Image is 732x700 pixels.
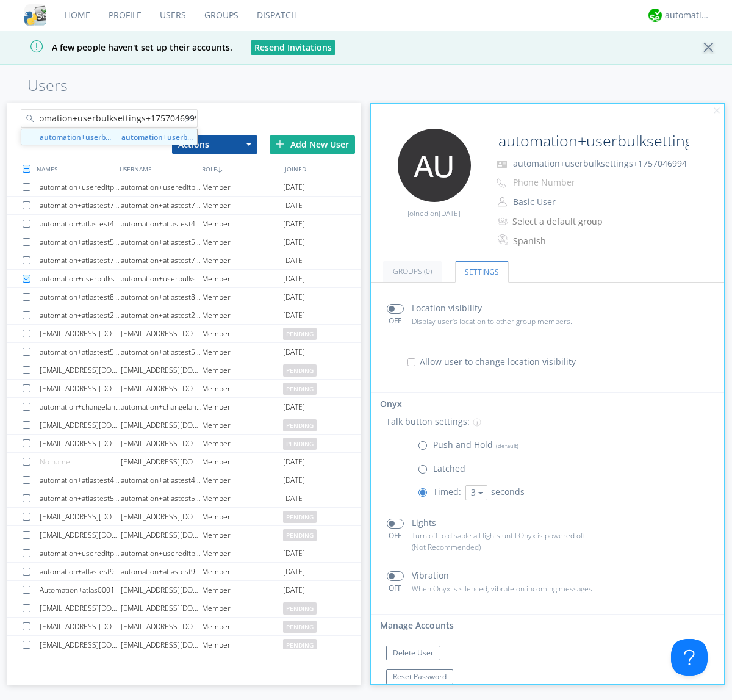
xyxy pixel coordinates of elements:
div: Member [202,361,283,379]
div: Member [202,599,283,617]
a: automation+changelanguage+1755800948automation+changelanguage+1755800948Member[DATE] [7,398,361,416]
img: phone-outline.svg [497,178,506,188]
a: automation+atlastest4283901099automation+atlastest4283901099Member[DATE] [7,471,361,489]
span: pending [283,328,317,340]
div: automation+atlastest5124104429 [40,489,121,507]
div: [EMAIL_ADDRESS][DOMAIN_NAME] [121,581,202,599]
button: Reset Password [386,669,453,684]
div: Member [202,398,283,416]
div: Member [202,215,283,233]
span: [DATE] [283,270,305,288]
img: cddb5a64eb264b2086981ab96f4c1ba7 [24,4,46,26]
a: Settings [455,261,509,283]
a: [EMAIL_ADDRESS][DOMAIN_NAME][EMAIL_ADDRESS][DOMAIN_NAME]Memberpending [7,416,361,435]
p: Talk button settings: [386,415,470,428]
span: pending [283,383,317,395]
input: Name [493,129,691,153]
span: pending [283,602,317,615]
p: Turn off to disable all lights until Onyx is powered off. [412,530,614,541]
img: plus.svg [276,140,284,148]
a: automation+atlastest5712871108automation+atlastest5712871108Member[DATE] [7,343,361,361]
div: Member [202,270,283,287]
div: OFF [381,316,409,326]
a: Automation+atlas0001[EMAIL_ADDRESS][DOMAIN_NAME]Member[DATE] [7,581,361,599]
div: automation+userbulksettings+1757046999 [121,270,202,287]
p: Lights [412,516,436,530]
div: Select a default group [512,215,614,228]
span: [DATE] [283,544,305,563]
span: [DATE] [283,489,305,508]
a: automation+atlastest7549388390automation+atlastest7549388390Member[DATE] [7,197,361,215]
div: Member [202,563,283,580]
div: Member [202,325,283,342]
div: automation+atlastest8770591169 [40,288,121,306]
a: [EMAIL_ADDRESS][DOMAIN_NAME][EMAIL_ADDRESS][DOMAIN_NAME]Memberpending [7,508,361,526]
div: [EMAIL_ADDRESS][DOMAIN_NAME] [121,618,202,635]
div: automation+atlastest5124104429 [121,489,202,507]
div: automation+atlastest7364468097 [40,251,121,269]
span: A few people haven't set up their accounts. [9,41,232,53]
div: Member [202,453,283,471]
div: automation+changelanguage+1755800948 [121,398,202,416]
a: automation+userbulksettings+1757046999automation+userbulksettings+1757046999Member[DATE] [7,270,361,288]
div: Member [202,306,283,324]
span: pending [283,419,317,431]
img: cancel.svg [712,107,721,115]
div: Member [202,618,283,635]
div: Member [202,197,283,214]
span: pending [283,438,317,450]
div: USERNAME [117,160,199,178]
img: icon-alert-users-thin-outline.svg [498,213,509,229]
div: [EMAIL_ADDRESS][DOMAIN_NAME] [121,526,202,544]
div: automation+atlastest4283901099 [121,471,202,489]
button: Actions [172,135,257,154]
div: JOINED [282,160,364,178]
p: When Onyx is silenced, vibrate on incoming messages. [412,583,614,594]
button: 3 [465,485,487,500]
div: Member [202,489,283,507]
span: [DATE] [283,563,305,581]
div: automation+atlastest5867955955 [40,233,121,251]
div: [EMAIL_ADDRESS][DOMAIN_NAME] [121,361,202,379]
a: [EMAIL_ADDRESS][DOMAIN_NAME][EMAIL_ADDRESS][DOMAIN_NAME]Memberpending [7,636,361,654]
div: automation+usereditprofile+1756331911 [40,544,121,562]
div: [EMAIL_ADDRESS][DOMAIN_NAME] [121,416,202,434]
span: pending [283,621,317,633]
div: automation+atlas [665,9,711,21]
div: automation+changelanguage+1755800948 [40,398,121,416]
div: automation+atlastest5867955955 [121,233,202,251]
span: [DATE] [283,215,305,233]
span: [DATE] [283,471,305,489]
span: pending [283,364,317,377]
div: Member [202,581,283,599]
a: [EMAIL_ADDRESS][DOMAIN_NAME][EMAIL_ADDRESS][DOMAIN_NAME]Memberpending [7,361,361,380]
span: [DATE] [283,288,305,306]
div: Member [202,526,283,544]
div: Member [202,343,283,361]
img: person-outline.svg [498,197,507,207]
span: pending [283,639,317,651]
img: d2d01cd9b4174d08988066c6d424eccd [648,9,662,22]
img: In groups with Translation enabled, this user's messages will be automatically translated to and ... [498,233,510,247]
div: Member [202,251,283,269]
div: automation+atlastest4624030038 [40,215,121,233]
a: automation+usereditprofile+1755717812automation+usereditprofile+1755717812Member[DATE] [7,178,361,197]
div: [EMAIL_ADDRESS][DOMAIN_NAME] [40,435,121,452]
iframe: Toggle Customer Support [671,639,708,676]
div: Member [202,178,283,196]
span: [DATE] [439,208,461,218]
div: [EMAIL_ADDRESS][DOMAIN_NAME] [121,508,202,525]
div: Member [202,544,283,562]
span: [DATE] [283,197,305,215]
a: automation+atlastest5124104429automation+atlastest5124104429Member[DATE] [7,489,361,508]
span: [DATE] [283,343,305,361]
img: 373638.png [398,129,471,202]
a: [EMAIL_ADDRESS][DOMAIN_NAME][EMAIL_ADDRESS][DOMAIN_NAME]Memberpending [7,325,361,343]
a: automation+atlastest5867955955automation+atlastest5867955955Member[DATE] [7,233,361,251]
p: Vibration [412,569,449,582]
div: automation+userbulksettings+1757046999 [40,270,121,287]
a: automation+atlastest9451881157automation+atlastest9451881157Member[DATE] [7,563,361,581]
a: [EMAIL_ADDRESS][DOMAIN_NAME][EMAIL_ADDRESS][DOMAIN_NAME]Memberpending [7,435,361,453]
span: No name [40,456,70,467]
div: Automation+atlas0001 [40,581,121,599]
